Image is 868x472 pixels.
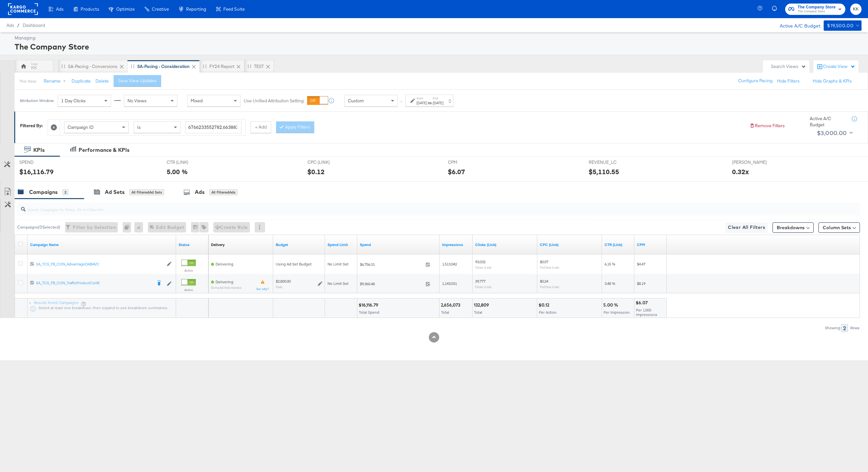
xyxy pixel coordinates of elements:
div: Drag to reorder tab [203,64,206,68]
a: The number of clicks received on a link in your ad divided by the number of impressions. [605,242,632,247]
div: SA_TCS_FB_CON_TrafficProductCellB [36,280,152,286]
label: Use Unified Attribution Setting: [244,98,305,104]
div: $0.12 [307,167,325,176]
div: Delivery [211,242,225,247]
div: $0.12 [539,302,551,308]
span: CPC (LINK) [307,159,356,165]
span: 1 Day Clicks [61,98,86,104]
div: KK [31,65,37,71]
div: All Filtered Ads [209,189,238,195]
a: SA_TCS_FB_CON_TrafficProductCellB [36,280,152,287]
label: Active [181,268,196,273]
span: No Limit Set [328,281,349,286]
button: Column Sets [818,222,860,233]
span: Per Impression [604,310,630,315]
button: KK [850,4,862,15]
div: SA-Pacing - Consideration [137,63,190,70]
a: SA_TCS_FB_CON_AdvantageDABAVC [36,262,163,267]
strong: to [427,100,433,105]
span: Ads [6,23,14,28]
div: SA-Pacing - Conversions [68,63,117,70]
sub: Some Ad Sets Inactive [211,286,241,289]
div: $3,000.00 [817,128,847,138]
div: Active A/C Budget [773,20,820,30]
sub: Clicks (Link) [475,285,492,289]
a: Dashboard [23,23,45,28]
span: Total [474,310,482,315]
span: CTR (LINK) [167,159,215,165]
span: Per Action [539,310,557,315]
button: Clear All Filters [725,222,768,233]
div: The Company Store [15,41,860,52]
span: The Company Store [797,9,836,14]
a: Shows the current state of your Ad Campaign. [179,242,206,247]
div: $2,800.00 [276,279,291,284]
div: Ads [195,188,205,196]
span: Total [441,310,449,315]
sub: Per Click (Link) [540,285,559,289]
span: The Company Store [797,4,836,11]
span: No Views [128,98,147,104]
label: End: [433,96,443,100]
div: TEST [254,63,264,70]
div: 2,656,073 [441,302,462,308]
div: 2 [62,189,68,195]
span: KK [853,6,859,13]
span: 6.15 % [605,262,615,266]
span: $8.19 [637,281,645,286]
div: Drag to reorder tab [61,64,65,68]
button: $3,000.00 [814,128,854,138]
div: 0.32x [732,167,749,176]
a: Your campaign name. [30,242,173,247]
span: Delivering [216,279,233,284]
div: SA_TCS_FB_CON_AdvantageDABAVC [36,262,163,267]
button: Hide Filters [777,78,800,84]
div: Performance & KPIs [79,146,129,154]
label: Start: [417,96,427,100]
div: Campaigns ( 0 Selected) [17,224,60,230]
button: Rename [39,75,73,87]
span: / [14,23,23,28]
button: $19,500.00 [824,20,862,31]
div: $6.07 [636,300,650,306]
span: 39,777 [475,279,485,284]
div: 0 [123,222,134,232]
span: REVENUE_LC [589,159,637,165]
span: $0.24 [540,279,548,284]
button: Duplicate [72,78,91,84]
span: No Limit Set [328,262,349,266]
span: CPM [448,159,496,165]
div: Drag to reorder tab [131,64,134,68]
span: $4.47 [637,262,645,266]
div: $16,116.79 [19,167,54,176]
span: Products [81,6,99,12]
button: The Company StoreThe Company Store [785,4,845,15]
span: SPEND [19,159,68,165]
div: KPIs [33,146,45,154]
sub: Daily [276,285,283,289]
div: Drag to reorder tab [248,64,251,68]
div: Active A/C Budget [810,116,845,128]
div: $19,500.00 [827,22,853,30]
button: Breakdowns [773,222,814,233]
div: 2 [841,324,848,332]
button: Hide Graphs & KPIs [813,78,852,84]
div: 5.00 % [167,167,188,176]
div: Search Views [771,63,806,70]
label: Active [181,288,196,292]
span: Creative [152,6,169,12]
span: Ads [56,6,63,12]
input: Search Campaigns by Name, ID or Objective [26,200,781,213]
a: The average cost for each link click you've received from your ad. [540,242,599,247]
a: The average cost you've paid to have 1,000 impressions of your ad. [637,242,664,247]
input: Enter a search term [185,121,241,133]
span: $9,360.48 [360,281,423,286]
div: [DATE] [433,100,443,106]
a: The total amount spent to date. [360,242,437,247]
span: 3.48 % [605,281,615,286]
span: [PERSON_NAME] [732,159,781,165]
div: All Filtered Ad Sets [129,189,164,195]
div: Showing: [825,326,841,330]
button: + Add [250,121,271,133]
